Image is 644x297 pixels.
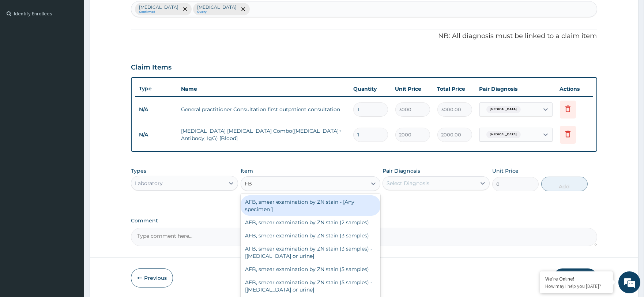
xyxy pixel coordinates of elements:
div: Laboratory [135,180,163,187]
td: General practitioner Consultation first outpatient consultation [177,102,349,117]
th: Quantity [350,82,392,96]
label: Pair Diagnosis [383,167,420,174]
th: Total Price [434,82,476,96]
p: [MEDICAL_DATA] [197,4,237,10]
span: [MEDICAL_DATA] [486,106,521,113]
small: Confirmed [139,10,178,14]
button: Submit [553,268,597,287]
span: remove selection option [182,6,188,12]
th: Unit Price [392,82,434,96]
td: N/A [135,128,177,142]
span: We're online! [42,92,101,166]
label: Comment [131,218,597,224]
div: AFB, smear examination by ZN stain (3 samples) - [[MEDICAL_DATA] or urine] [241,242,380,263]
button: Previous [131,268,173,287]
span: [MEDICAL_DATA] [486,131,521,138]
div: Select Diagnosis [387,180,429,187]
div: AFB, smear examination by ZN stain (5 samples) [241,263,380,276]
h3: Claim Items [131,64,172,72]
img: d_794563401_company_1708531726252_794563401 [14,37,30,55]
p: [MEDICAL_DATA] [139,4,178,10]
th: Pair Diagnosis [476,82,556,96]
label: Unit Price [492,167,519,174]
div: We're Online! [545,275,607,282]
div: AFB, smear examination by ZN stain (5 samples) - [[MEDICAL_DATA] or urine] [241,276,380,296]
div: AFB, smear examination by ZN stain (2 samples) [241,216,380,229]
div: Chat with us now [38,41,123,50]
th: Type [135,82,177,95]
th: Actions [556,82,593,96]
label: Types [131,168,146,174]
p: NB: All diagnosis must be linked to a claim item [131,31,597,41]
th: Name [177,82,349,96]
p: How may I help you today? [545,283,607,289]
textarea: Type your message and hit 'Enter' [4,200,139,225]
label: Item [241,167,253,174]
span: remove selection option [240,6,246,12]
td: N/A [135,103,177,116]
button: Add [541,177,588,191]
div: AFB, smear examination by ZN stain - [Any specimen ] [241,195,380,216]
div: AFB, smear examination by ZN stain (3 samples) [241,229,380,242]
small: Query [197,10,237,14]
td: [MEDICAL_DATA] [MEDICAL_DATA] Combo([MEDICAL_DATA]+ Antibody, IgG) [Blood] [177,124,349,146]
div: Minimize live chat window [120,4,138,21]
